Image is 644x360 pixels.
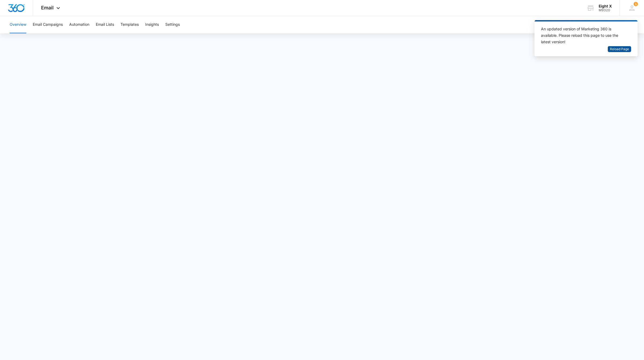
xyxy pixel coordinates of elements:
[10,16,26,33] button: Overview
[634,2,638,6] div: notifications count
[120,16,139,33] button: Templates
[41,5,54,10] span: Email
[541,26,625,45] div: An updated version of Marketing 360 is available. Please reload this page to use the latest version!
[145,16,159,33] button: Insights
[165,16,180,33] button: Settings
[608,46,631,52] button: Reload Page
[599,8,612,12] div: account id
[33,16,63,33] button: Email Campaigns
[599,4,612,8] div: account name
[610,47,629,52] span: Reload Page
[96,16,114,33] button: Email Lists
[69,16,89,33] button: Automation
[634,2,638,6] span: 1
